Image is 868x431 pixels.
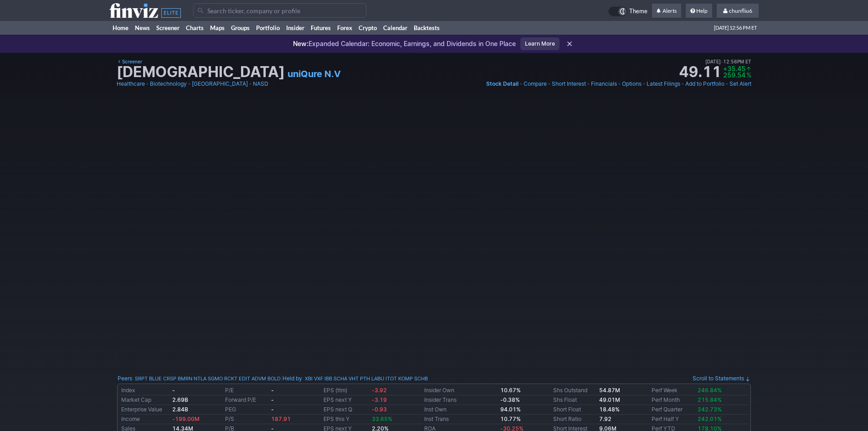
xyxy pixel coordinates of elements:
a: Maps [207,21,228,35]
a: Futures [308,21,334,35]
span: -3.92 [372,387,387,394]
span: • [721,57,723,66]
b: - [271,396,274,403]
td: Perf Week [650,386,696,395]
a: Groups [228,21,253,35]
span: -3.19 [372,396,387,403]
span: Latest Filings [647,80,680,87]
span: 215.84% [698,396,722,403]
a: VHT [349,374,359,383]
a: 7.92 [599,415,611,422]
a: SCHB [414,374,428,383]
td: Shs Outstand [551,386,597,395]
td: Perf Month [650,395,696,405]
td: Income [119,415,170,424]
b: 54.87M [599,387,620,394]
a: SGMO [208,374,223,383]
div: : [118,374,281,383]
td: Enterprise Value [119,405,170,415]
span: 242.73% [698,406,722,413]
td: EPS (ttm) [322,386,370,395]
span: -0.93 [372,406,387,413]
td: Perf Quarter [650,405,696,415]
a: Peers [118,375,132,382]
span: +35.45 [723,65,745,73]
span: • [188,79,191,88]
b: - [271,406,274,413]
a: Held by [282,375,302,382]
td: EPS next Q [322,405,370,415]
a: XBI [305,374,313,383]
a: EDIT [239,374,250,383]
a: RCKT [224,374,237,383]
a: Home [109,21,132,35]
a: LABU [371,374,384,383]
a: Help [686,4,712,18]
td: EPS next Y [322,395,370,405]
a: Screener [153,21,183,35]
a: ADVM [252,374,266,383]
span: 242.01% [698,415,722,422]
td: Insider Own [422,386,498,395]
small: - [172,387,175,394]
span: [DATE] 12:56 PM ET [714,21,757,35]
b: 49.01M [599,396,620,403]
td: Market Cap [119,395,170,405]
a: [GEOGRAPHIC_DATA] [192,79,248,88]
a: Set Alert [729,79,751,88]
a: Forex [334,21,355,35]
a: Stock Detail [486,79,519,88]
a: Screener [117,57,142,66]
a: Alerts [652,4,681,18]
a: Crypto [355,21,380,35]
td: Insider Trans [422,395,498,405]
span: • [681,79,684,88]
a: Scroll to Statements [693,375,750,382]
a: Backtests [411,21,443,35]
b: 94.01% [500,406,521,413]
h1: [DEMOGRAPHIC_DATA] [117,65,285,79]
a: KOMP [398,374,413,383]
span: • [519,79,523,88]
a: 18.48% [599,406,620,413]
a: PTH [360,374,370,383]
span: -199.00M [172,415,200,422]
a: chunfliu6 [717,4,759,18]
span: 259.54 [723,71,745,79]
span: % [746,71,751,79]
a: Options [622,79,642,88]
a: CRSP [163,374,176,383]
b: - [271,387,274,394]
a: Short Ratio [553,415,581,422]
p: Expanded Calendar: Economic, Earnings, and Dividends in One Place [293,39,516,48]
a: Theme [608,6,647,16]
span: Theme [629,6,647,16]
span: [DATE] 12:56PM ET [705,57,751,66]
a: VXF [314,374,323,383]
a: BMRN [178,374,192,383]
a: News [132,21,153,35]
a: Biotechnology [150,79,187,88]
span: 33.65% [372,415,392,422]
td: Shs Float [551,395,597,405]
a: Insider [283,21,308,35]
td: P/E [223,386,269,395]
a: uniQure N.V [288,68,341,80]
span: • [725,79,729,88]
span: chunfliu6 [729,7,752,14]
td: Inst Trans [422,415,498,424]
td: Index [119,386,170,395]
td: P/S [223,415,269,424]
a: ITOT [385,374,397,383]
a: NASD [253,79,268,88]
a: NTLA [194,374,206,383]
td: Perf Half Y [650,415,696,424]
a: IBB [324,374,332,383]
a: Short Float [553,406,581,413]
span: 187.91 [271,415,291,422]
span: • [618,79,621,88]
a: Add to Portfolio [685,79,724,88]
span: • [146,79,149,88]
span: • [548,79,551,88]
